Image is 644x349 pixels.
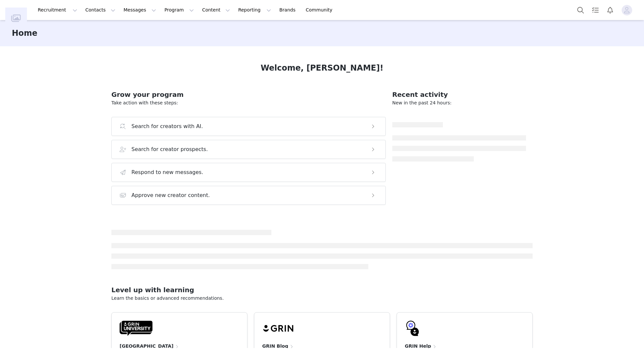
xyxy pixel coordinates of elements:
h2: Level up with learning [111,285,533,295]
h3: Search for creator prospects. [131,145,208,153]
button: Program [160,3,198,17]
button: Search for creators with AI. [111,117,386,136]
div: avatar [624,5,630,15]
button: Search [573,3,588,17]
button: Contacts [81,3,119,17]
h2: Recent activity [392,90,526,99]
h3: Approve new creator content. [131,191,210,199]
button: Messages [120,3,160,17]
button: Profile [618,5,639,15]
h3: Search for creators with AI. [131,122,203,130]
h2: Grow your program [111,90,386,99]
a: Brands [275,3,301,17]
button: Notifications [603,3,617,17]
h3: Home [12,27,37,39]
h3: Respond to new messages. [131,168,203,176]
a: Community [302,3,339,17]
button: Search for creator prospects. [111,140,386,159]
a: Tasks [588,3,603,17]
h1: Welcome, [PERSON_NAME]! [261,62,383,74]
button: Approve new creator content. [111,186,386,205]
img: grin-logo-black.svg [262,320,295,336]
img: GRIN-University-Logo-Black.svg [120,320,152,336]
p: New in the past 24 hours: [392,99,526,106]
button: Content [198,3,234,17]
p: Learn the basics or advanced recommendations. [111,295,533,302]
p: Take action with these steps: [111,99,386,106]
button: Respond to new messages. [111,163,386,182]
img: GRIN-help-icon.svg [405,320,421,336]
button: Recruitment [34,3,81,17]
button: Reporting [234,3,275,17]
